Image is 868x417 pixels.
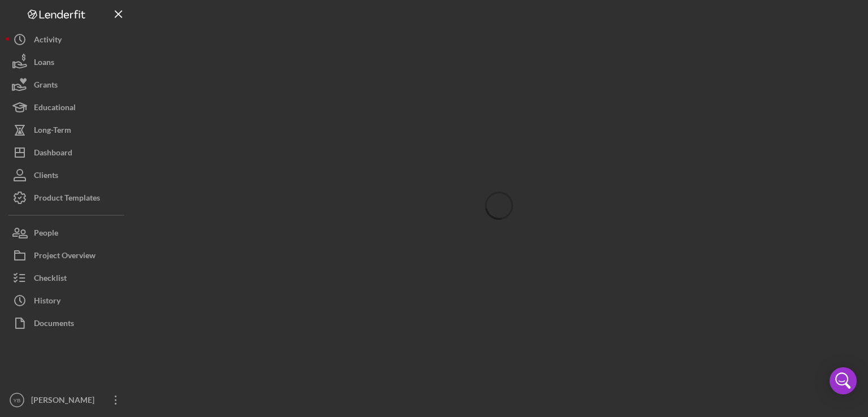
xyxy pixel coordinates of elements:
div: History [34,289,60,315]
div: Documents [34,312,74,337]
button: Project Overview [6,244,130,267]
button: History [6,289,130,312]
div: Grants [34,73,58,99]
button: Long-Term [6,119,130,141]
div: Checklist [34,267,67,292]
div: Activity [34,28,62,54]
div: Open Intercom Messenger [830,367,857,394]
div: [PERSON_NAME] [28,389,102,414]
button: Documents [6,312,130,335]
button: YB[PERSON_NAME] [6,389,130,411]
button: People [6,221,130,244]
div: Project Overview [34,244,96,270]
button: Loans [6,51,130,73]
button: Grants [6,73,130,96]
button: Checklist [6,267,130,289]
button: Product Templates [6,186,130,209]
div: Loans [34,51,54,76]
div: People [34,221,58,247]
button: Educational [6,96,130,119]
div: Long-Term [34,119,71,144]
div: Clients [34,164,58,189]
button: Activity [6,28,130,51]
div: Dashboard [34,141,72,167]
div: Product Templates [34,186,100,212]
div: Educational [34,96,76,121]
text: YB [14,397,21,403]
button: Clients [6,164,130,186]
button: Dashboard [6,141,130,164]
